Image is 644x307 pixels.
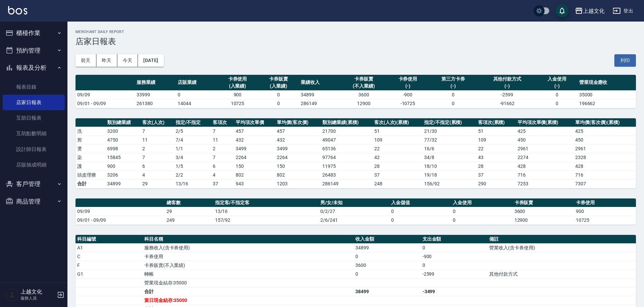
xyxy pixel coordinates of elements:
h5: 上越文化 [21,288,55,295]
th: 入金儲值 [389,198,451,207]
td: 2328 [574,153,636,162]
a: 設計師日報表 [3,142,65,157]
td: 2 [141,144,174,153]
td: 35000 [578,90,636,99]
td: 457 [275,127,321,135]
td: 3600 [513,207,575,216]
td: A1 [76,243,143,252]
th: 卡券使用 [574,198,636,207]
td: 0 [176,90,217,99]
td: 4750 [106,135,141,144]
td: 4 [211,171,234,179]
td: 22 [373,144,422,153]
td: 716 [516,171,574,179]
td: 7 [211,127,234,135]
td: 37 [373,171,422,179]
td: 3499 [234,144,275,153]
td: 248 [373,179,422,188]
button: 列印 [614,54,636,67]
td: 1203 [275,179,321,188]
table: a dense table [76,75,636,108]
td: 2961 [516,144,574,153]
td: 450 [574,135,636,144]
td: 97764 [321,153,372,162]
th: 服務業績 [135,75,176,91]
td: 3 / 4 [174,153,211,162]
th: 客項次 [211,118,234,127]
button: [DATE] [138,54,164,67]
img: Person [5,288,19,302]
td: 0 [451,207,513,216]
td: 22 [476,144,516,153]
td: 剪 [76,135,106,144]
h3: 店家日報表 [76,37,636,46]
th: 男/女/未知 [319,198,389,207]
th: 指定/不指定 [174,118,211,127]
td: 0 [389,216,451,224]
td: 燙 [76,144,106,153]
td: 0 [536,99,578,108]
td: 7307 [574,179,636,188]
div: 卡券販賣 [342,75,386,83]
div: 入金使用 [538,75,576,83]
td: -91662 [478,99,536,108]
td: 7 [211,153,234,162]
td: 21 / 30 [422,127,476,135]
td: 11 [141,135,174,144]
button: 上越文化 [572,4,607,18]
td: G1 [76,270,143,278]
td: 0 [354,270,421,278]
div: (入業績) [219,83,257,90]
th: 收入金額 [354,235,421,244]
th: 客項次(累積) [476,118,516,127]
td: 6 [141,162,174,171]
th: 業績收入 [299,75,340,91]
th: 類別總業績(累積) [321,118,372,127]
button: 預約管理 [3,42,65,59]
td: 0 [536,90,578,99]
td: 卡券販賣(不入業績) [143,261,354,270]
h2: Merchant Daily Report [76,30,636,34]
td: 合計 [76,179,106,188]
th: 營業現金應收 [578,75,636,91]
table: a dense table [76,118,636,188]
td: 營業現金結存:35000 [143,278,354,287]
td: 轉帳 [143,270,354,278]
td: 3200 [106,127,141,135]
td: 洗 [76,127,106,135]
td: -900 [421,252,488,261]
div: (入業績) [260,83,297,90]
td: 12900 [513,216,575,224]
td: 34899 [299,90,340,99]
td: 7 [141,127,174,135]
td: 0 [428,99,478,108]
td: 其他付款方式 [488,270,636,278]
td: 428 [574,162,636,171]
td: 0 [258,90,299,99]
button: 商品管理 [3,193,65,210]
th: 總客數 [165,198,213,207]
td: 33999 [135,90,176,99]
button: 報表及分析 [3,59,65,76]
td: 425 [574,127,636,135]
div: 其他付款方式 [480,75,535,83]
th: 單均價(客次價)(累積) [574,118,636,127]
td: 42 [373,153,422,162]
td: 10725 [217,99,258,108]
td: 0 [258,99,299,108]
td: 0 [354,252,421,261]
td: 150 [275,162,321,171]
td: 432 [234,135,275,144]
th: 指定/不指定(累積) [422,118,476,127]
a: 店家日報表 [3,95,65,110]
th: 入金使用 [451,198,513,207]
div: (-) [538,83,576,90]
td: 900 [574,207,636,216]
td: 卡券使用 [143,252,354,261]
div: (-) [430,83,476,90]
td: 護 [76,162,106,171]
div: (-) [389,83,427,90]
td: 09/01 - 09/09 [76,216,165,224]
td: 900 [106,162,141,171]
td: 43 [476,153,516,162]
